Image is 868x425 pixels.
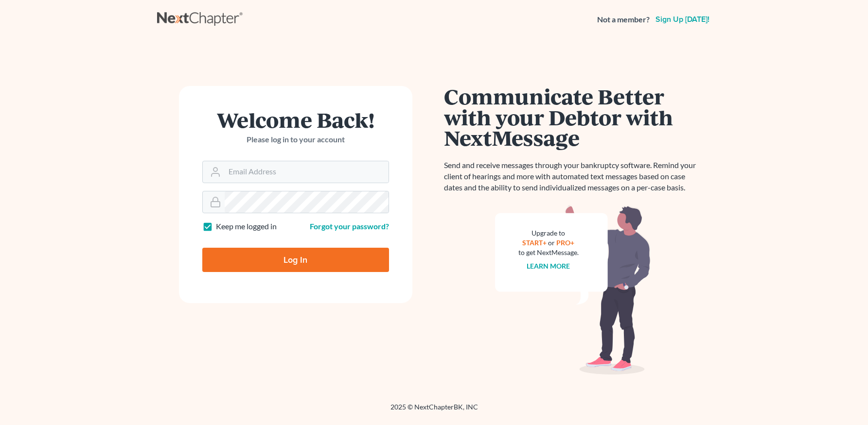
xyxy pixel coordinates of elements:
p: Please log in to your account [202,134,389,145]
h1: Welcome Back! [202,109,389,130]
input: Log In [202,248,389,272]
a: PRO+ [556,238,574,247]
div: to get NextMessage. [518,248,579,257]
a: Forgot your password? [310,221,389,231]
label: Keep me logged in [216,221,277,232]
strong: Not a member? [597,14,650,25]
a: START+ [522,238,547,247]
div: 2025 © NextChapterBK, INC [157,402,711,420]
img: nextmessage_bg-59042aed3d76b12b5cd301f8e5b87938c9018125f34e5fa2b7a6b67550977c72.svg [495,205,651,375]
a: Learn more [527,262,570,270]
div: Upgrade to [518,228,579,238]
a: Sign up [DATE]! [654,16,711,23]
span: or [548,238,555,247]
h1: Communicate Better with your Debtor with NextMessage [444,86,702,148]
p: Send and receive messages through your bankruptcy software. Remind your client of hearings and mo... [444,160,702,193]
input: Email Address [225,161,389,183]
